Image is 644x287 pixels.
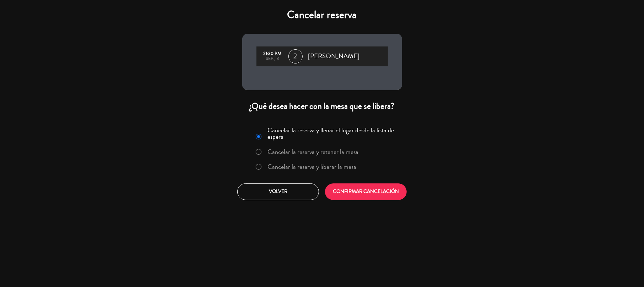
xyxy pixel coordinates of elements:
h4: Cancelar reserva [242,9,402,21]
div: 21:30 PM [260,51,285,56]
span: 2 [288,49,303,64]
label: Cancelar la reserva y llenar el lugar desde la lista de espera [267,127,397,140]
div: sep., 8 [260,56,285,61]
label: Cancelar la reserva y liberar la mesa [267,164,356,170]
button: CONFIRMAR CANCELACIÓN [325,183,407,200]
label: Cancelar la reserva y retener la mesa [267,149,358,155]
button: Volver [237,183,319,200]
div: ¿Qué desea hacer con la mesa que se libera? [242,101,402,112]
span: [PERSON_NAME] [308,51,360,62]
